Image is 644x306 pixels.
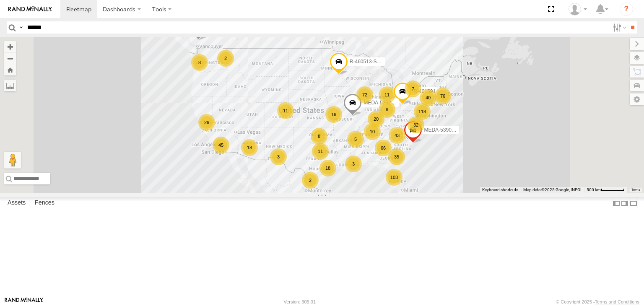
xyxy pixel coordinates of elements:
[311,128,327,145] div: 8
[612,197,621,209] label: Dock Summary Table to the Left
[302,172,319,189] div: 2
[408,117,424,133] div: 32
[566,3,590,16] div: Kali Visiko
[241,139,258,156] div: 18
[621,197,629,209] label: Dock Summary Table to the Right
[420,89,436,106] div: 40
[405,80,421,97] div: 7
[610,21,628,34] label: Search Filter Options
[388,148,405,165] div: 35
[4,52,16,64] button: Zoom out
[556,299,639,304] div: © Copyright 2025 -
[482,187,518,193] button: Keyboard shortcuts
[375,140,392,156] div: 66
[198,114,215,131] div: 26
[217,50,234,67] div: 2
[5,298,43,306] a: Visit our Website
[4,41,16,52] button: Zoom in
[386,169,402,186] div: 103
[319,160,336,176] div: 18
[630,93,644,105] label: Map Settings
[620,3,633,16] i: ?
[379,101,395,118] div: 8
[368,111,384,127] div: 20
[595,299,639,304] a: Terms and Conditions
[414,103,431,120] div: 118
[18,21,24,34] label: Search Query
[413,88,436,94] span: R-401591
[364,123,381,140] div: 10
[4,152,21,169] button: Drag Pegman onto the map to open Street View
[213,137,229,153] div: 45
[325,106,342,123] div: 16
[345,156,362,172] div: 3
[350,59,387,65] span: R-460513-Swing
[270,148,287,165] div: 3
[31,197,59,209] label: Fences
[587,187,601,192] span: 500 km
[631,188,640,192] a: Terms
[284,299,316,304] div: Version: 305.01
[523,187,582,192] span: Map data ©2025 Google, INEGI
[191,54,208,71] div: 8
[389,127,405,144] div: 43
[8,6,52,12] img: rand-logo.svg
[312,143,329,160] div: 11
[629,197,638,209] label: Hide Summary Table
[4,80,16,91] label: Measure
[356,86,373,103] div: 72
[424,127,467,133] span: MEDA-539001-Roll
[584,187,627,193] button: Map Scale: 500 km per 53 pixels
[347,131,364,148] div: 5
[3,197,30,209] label: Assets
[277,102,294,119] div: 11
[434,88,451,104] div: 76
[379,86,395,103] div: 11
[4,64,16,75] button: Zoom Home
